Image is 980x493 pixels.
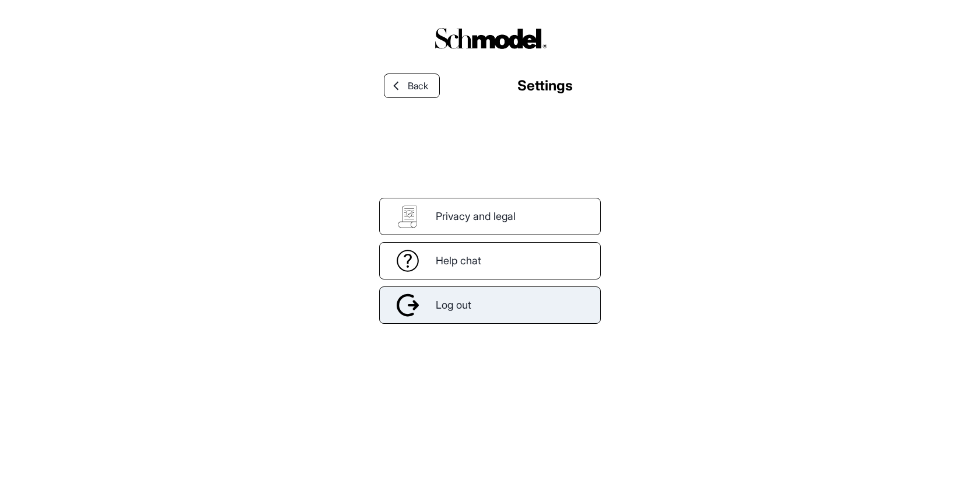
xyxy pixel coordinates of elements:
img: chat [396,249,419,272]
span: Privacy and legal [436,208,516,224]
img: Logout [397,293,419,317]
div: Settings [517,75,573,96]
span: Help chat [436,253,481,268]
span: Back [408,79,428,93]
img: PrivacyLegal [396,205,419,228]
img: logo [429,23,551,53]
span: Log out [436,297,471,313]
a: Back [384,74,440,98]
